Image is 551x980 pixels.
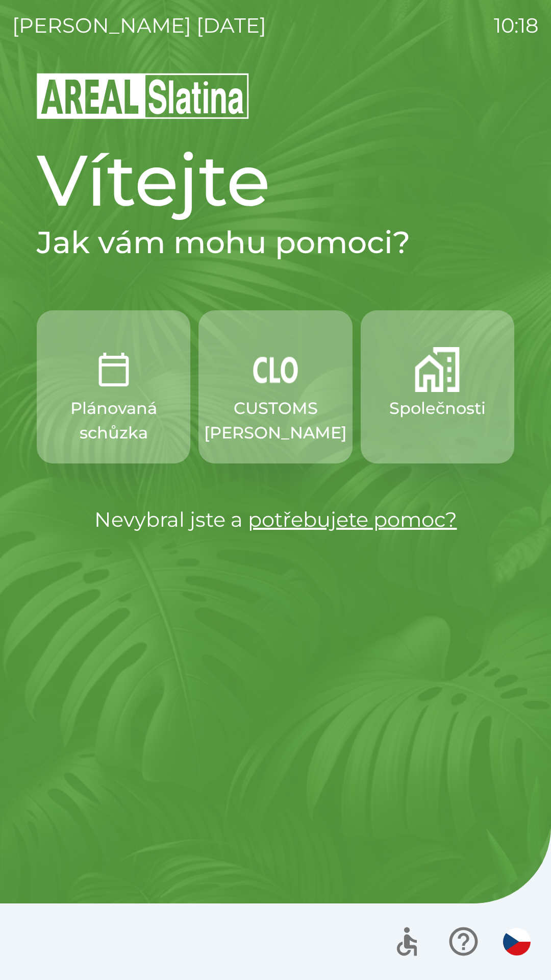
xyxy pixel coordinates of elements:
img: 889875ac-0dea-4846-af73-0927569c3e97.png [253,347,298,392]
button: CUSTOMS [PERSON_NAME] [198,310,352,463]
img: cs flag [503,928,531,955]
p: CUSTOMS [PERSON_NAME] [204,396,347,445]
h2: Jak vám mohu pomoci? [37,224,514,261]
button: Společnosti [361,310,514,463]
img: 58b4041c-2a13-40f9-aad2-b58ace873f8c.png [415,347,460,392]
p: Společnosti [389,396,486,421]
button: Plánovaná schůzka [37,310,190,463]
p: [PERSON_NAME] [DATE] [12,10,266,41]
h1: Vítejte [37,137,514,224]
img: Logo [37,71,514,120]
img: 0ea463ad-1074-4378-bee6-aa7a2f5b9440.png [91,347,136,392]
p: Nevybral jste a [37,504,514,535]
p: 10:18 [494,10,539,41]
a: potřebujete pomoc? [248,507,457,532]
p: Plánovaná schůzka [61,396,166,445]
